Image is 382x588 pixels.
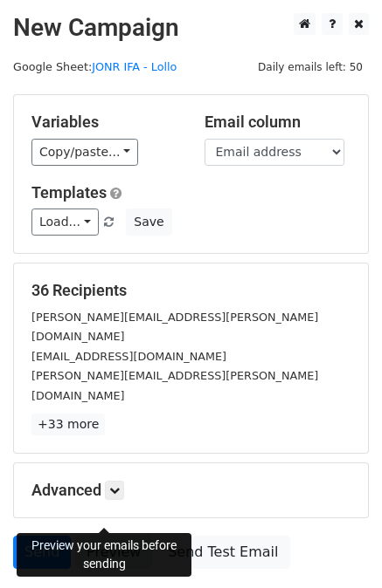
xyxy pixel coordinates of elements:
[92,60,177,73] a: JONR IFA - Lollo
[31,311,318,344] small: [PERSON_NAME][EMAIL_ADDRESS][PERSON_NAME][DOMAIN_NAME]
[156,536,289,569] a: Send Test Email
[13,13,369,43] h2: New Campaign
[205,113,351,132] h5: Email column
[126,209,171,236] button: Save
[295,504,382,588] iframe: Chat Widget
[31,183,107,202] a: Templates
[31,113,178,132] h5: Variables
[31,209,99,236] a: Load...
[252,60,369,73] a: Daily emails left: 50
[31,414,105,435] a: +33 more
[31,350,226,363] small: [EMAIL_ADDRESS][DOMAIN_NAME]
[252,58,369,77] span: Daily emails left: 50
[13,536,71,569] a: Send
[13,60,177,73] small: Google Sheet:
[31,369,318,402] small: [PERSON_NAME][EMAIL_ADDRESS][PERSON_NAME][DOMAIN_NAME]
[31,139,138,166] a: Copy/paste...
[31,481,351,500] h5: Advanced
[17,533,191,577] div: Preview your emails before sending
[31,281,351,300] h5: 36 Recipients
[295,504,382,588] div: Widget chat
